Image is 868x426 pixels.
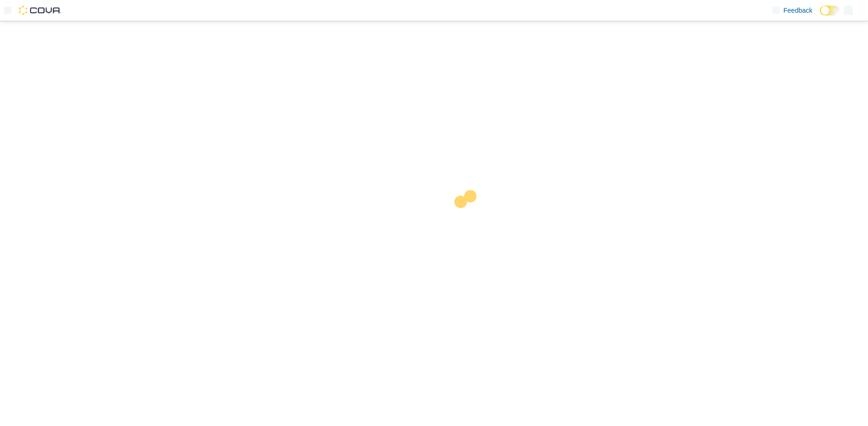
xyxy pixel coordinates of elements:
[434,183,505,254] img: cova-loader
[820,6,840,16] input: Dark Mode
[769,1,816,20] a: Feedback
[19,6,61,15] img: Cova
[784,6,812,15] span: Feedback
